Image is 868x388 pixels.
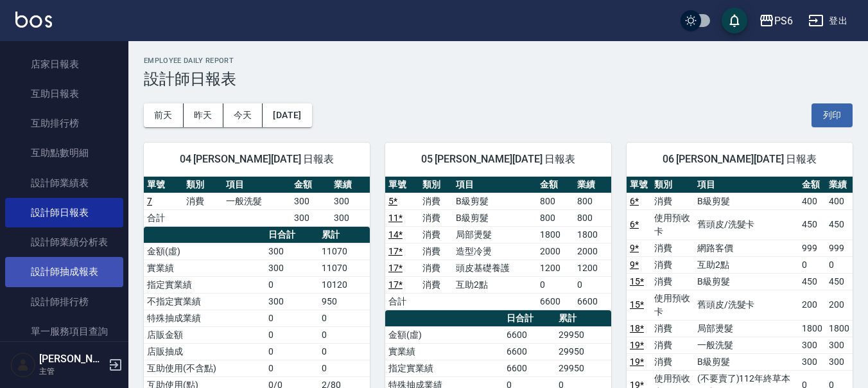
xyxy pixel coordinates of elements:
td: 使用預收卡 [651,209,694,240]
td: 800 [537,209,574,226]
td: 合計 [144,209,183,226]
a: 設計師業績表 [5,168,123,198]
td: 29950 [555,360,611,376]
a: 設計師抽成報表 [5,257,123,287]
td: B級剪髮 [453,193,536,209]
td: 0 [265,343,318,360]
td: 舊頭皮/洗髮卡 [694,290,799,320]
td: 29950 [555,326,611,343]
th: 累計 [318,227,370,243]
th: 項目 [223,177,291,193]
td: 450 [799,273,826,290]
td: 29950 [555,343,611,360]
th: 業績 [826,177,853,193]
td: 頭皮基礎養護 [453,260,536,276]
a: 設計師日報表 [5,198,123,227]
td: B級剪髮 [694,273,799,290]
td: 11070 [318,260,370,276]
td: 0 [318,310,370,326]
td: 金額(虛) [385,326,503,343]
td: 2000 [574,243,611,260]
p: 主管 [39,366,105,377]
td: B級剪髮 [453,209,536,226]
td: 消費 [651,240,694,256]
td: 一般洗髮 [223,193,291,209]
td: 金額(虛) [144,243,265,260]
td: 300 [799,353,826,370]
td: 450 [826,209,853,240]
button: save [722,8,747,33]
th: 類別 [419,177,453,193]
td: 10120 [318,276,370,293]
td: 11070 [318,243,370,260]
td: 互助使用(不含點) [144,360,265,376]
a: 互助排行榜 [5,109,123,138]
td: 實業績 [144,260,265,276]
button: [DATE] [263,103,311,127]
td: 特殊抽成業績 [144,310,265,326]
td: 指定實業績 [144,276,265,293]
td: 局部燙髮 [694,320,799,337]
td: 800 [574,209,611,226]
td: 消費 [651,320,694,337]
img: Person [10,352,36,378]
td: 6600 [503,343,555,360]
td: 實業績 [385,343,503,360]
td: 800 [537,193,574,209]
td: 400 [799,193,826,209]
td: 950 [318,293,370,310]
a: 店家日報表 [5,49,123,79]
th: 單號 [144,177,183,193]
img: Logo [15,12,52,28]
td: 300 [826,337,853,353]
a: 設計師業績分析表 [5,227,123,257]
td: 1200 [574,260,611,276]
td: 使用預收卡 [651,290,694,320]
td: 0 [826,256,853,273]
button: 今天 [223,103,263,127]
td: 6600 [537,293,574,310]
td: 造型冷燙 [453,243,536,260]
td: 店販金額 [144,326,265,343]
td: 6600 [503,326,555,343]
td: 0 [265,360,318,376]
td: 消費 [419,193,453,209]
td: 消費 [651,256,694,273]
td: 300 [265,260,318,276]
span: 06 [PERSON_NAME][DATE] 日報表 [642,153,837,166]
a: 單一服務項目查詢 [5,317,123,346]
th: 業績 [331,177,370,193]
span: 04 [PERSON_NAME][DATE] 日報表 [159,153,354,166]
td: 0 [318,343,370,360]
th: 累計 [555,310,611,327]
span: 05 [PERSON_NAME][DATE] 日報表 [401,153,596,166]
th: 業績 [574,177,611,193]
h2: Employee Daily Report [144,57,853,65]
a: 互助日報表 [5,79,123,109]
td: 1800 [537,226,574,243]
td: 舊頭皮/洗髮卡 [694,209,799,240]
td: 300 [799,337,826,353]
td: 6600 [503,360,555,376]
td: 300 [265,243,318,260]
td: 400 [826,193,853,209]
th: 類別 [183,177,222,193]
td: 200 [799,290,826,320]
td: 局部燙髮 [453,226,536,243]
table: a dense table [144,177,370,227]
td: 0 [265,326,318,343]
td: 消費 [651,273,694,290]
td: 1800 [799,320,826,337]
td: 消費 [419,276,453,293]
td: 0 [318,326,370,343]
td: 800 [574,193,611,209]
th: 項目 [453,177,536,193]
th: 類別 [651,177,694,193]
td: 300 [291,193,330,209]
td: B級剪髮 [694,353,799,370]
td: 999 [826,240,853,256]
button: 登出 [803,9,853,33]
td: 消費 [651,193,694,209]
th: 項目 [694,177,799,193]
td: 300 [265,293,318,310]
